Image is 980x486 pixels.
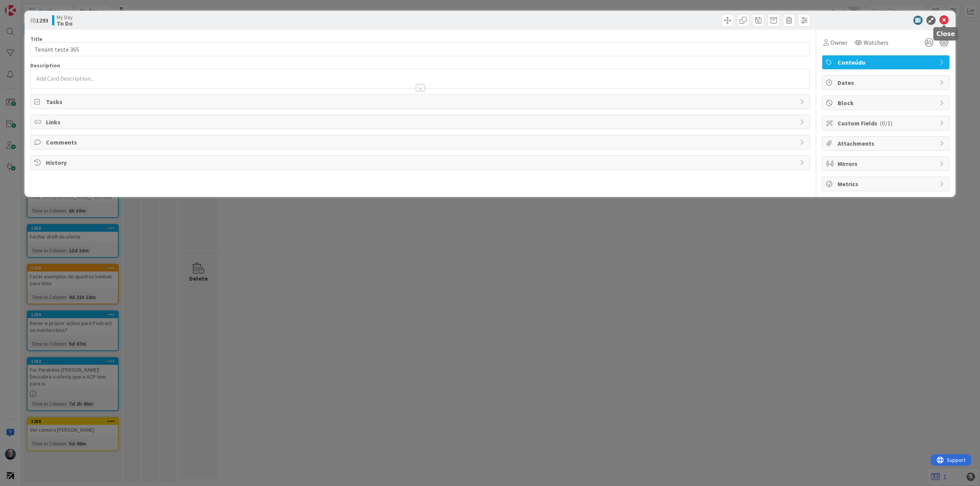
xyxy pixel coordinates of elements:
span: My Day [57,14,73,20]
span: Attachments [838,139,936,148]
span: Description [30,62,60,69]
span: Mirrors [838,159,936,168]
b: To Do [57,20,73,26]
b: 1293 [36,16,48,24]
span: Links [46,117,796,127]
span: Comments [46,138,796,147]
span: Owner [830,38,848,47]
span: Custom Fields [838,119,936,128]
span: Block [838,98,936,107]
label: Title [30,36,42,42]
span: ( 0/1 ) [880,119,892,127]
span: Tasks [46,97,796,106]
h5: Close [936,30,955,37]
span: ID [30,16,48,25]
input: type card name here... [30,42,810,56]
span: Metrics [838,179,936,189]
span: Watchers [864,38,889,47]
span: Conteúdo [838,58,936,67]
span: Support [16,1,35,10]
span: History [46,158,796,167]
span: Dates [838,78,936,87]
